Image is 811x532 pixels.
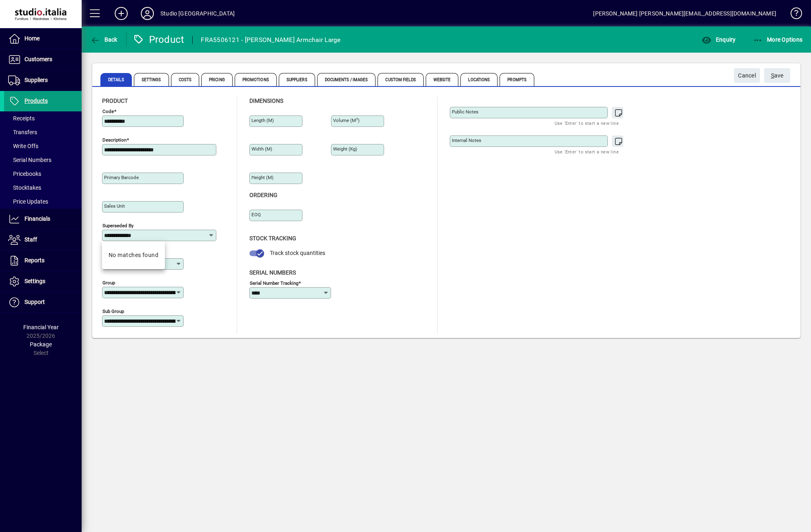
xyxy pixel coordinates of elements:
[279,73,315,86] span: Suppliers
[88,32,120,47] button: Back
[82,32,127,47] app-page-header-button: Back
[160,7,235,20] div: Studio [GEOGRAPHIC_DATA]
[251,146,272,152] mat-label: Width (m)
[249,235,296,242] span: Stock Tracking
[102,308,124,314] mat-label: Sub group
[249,192,278,198] span: Ordering
[738,69,756,82] span: Cancel
[4,70,82,91] a: Suppliers
[771,72,774,79] span: S
[201,73,233,86] span: Pricing
[102,109,114,114] mat-label: Code
[8,129,37,135] span: Transfers
[4,250,82,271] a: Reports
[100,73,132,86] span: Details
[134,6,160,21] button: Profile
[4,167,82,181] a: Pricebooks
[4,209,82,229] a: Financials
[4,230,82,250] a: Staff
[784,2,801,28] a: Knowledge Base
[500,73,534,86] span: Prompts
[251,212,261,217] mat-label: EOQ
[317,73,376,86] span: Documents / Images
[8,184,41,191] span: Stocktakes
[90,36,118,43] span: Back
[4,292,82,313] a: Support
[8,157,51,163] span: Serial Numbers
[555,147,619,156] mat-hint: Use 'Enter' to start a new line
[251,117,274,123] mat-label: Length (m)
[593,7,776,20] div: [PERSON_NAME] [PERSON_NAME][EMAIL_ADDRESS][DOMAIN_NAME]
[4,181,82,195] a: Stocktakes
[30,341,52,348] span: Package
[753,36,803,43] span: More Options
[249,269,296,276] span: Serial Numbers
[24,299,45,305] span: Support
[24,35,40,42] span: Home
[378,73,423,86] span: Custom Fields
[102,223,133,228] mat-label: Superseded by
[270,250,325,256] span: Track stock quantities
[109,251,158,259] div: No matches found
[251,175,273,180] mat-label: Height (m)
[104,203,125,209] mat-label: Sales unit
[102,244,165,266] mat-option: No matches found
[104,175,139,180] mat-label: Primary barcode
[102,98,128,104] span: Product
[108,6,134,21] button: Add
[751,32,805,47] button: More Options
[24,278,45,284] span: Settings
[4,195,82,208] a: Price Updates
[4,153,82,167] a: Serial Numbers
[764,68,790,83] button: Save
[102,137,127,143] mat-label: Description
[8,171,41,177] span: Pricebooks
[734,68,760,83] button: Cancel
[4,49,82,70] a: Customers
[24,215,50,222] span: Financials
[133,33,184,46] div: Product
[8,115,35,122] span: Receipts
[452,109,478,115] mat-label: Public Notes
[333,146,357,152] mat-label: Weight (Kg)
[356,117,358,121] sup: 3
[24,257,44,264] span: Reports
[201,33,340,47] div: FRA5506121 - [PERSON_NAME] Armchair Large
[4,271,82,292] a: Settings
[4,139,82,153] a: Write Offs
[235,73,277,86] span: Promotions
[24,56,52,62] span: Customers
[102,280,115,286] mat-label: Group
[4,29,82,49] a: Home
[249,98,283,104] span: Dimensions
[426,73,459,86] span: Website
[4,111,82,125] a: Receipts
[171,73,200,86] span: Costs
[555,118,619,128] mat-hint: Use 'Enter' to start a new line
[4,125,82,139] a: Transfers
[460,73,498,86] span: Locations
[702,36,735,43] span: Enquiry
[452,137,481,143] mat-label: Internal Notes
[23,324,59,330] span: Financial Year
[24,98,48,104] span: Products
[24,77,48,83] span: Suppliers
[771,69,784,82] span: ave
[8,143,38,149] span: Write Offs
[250,280,298,286] mat-label: Serial Number tracking
[333,117,360,123] mat-label: Volume (m )
[24,236,37,243] span: Staff
[8,198,48,205] span: Price Updates
[700,32,738,47] button: Enquiry
[134,73,169,86] span: Settings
